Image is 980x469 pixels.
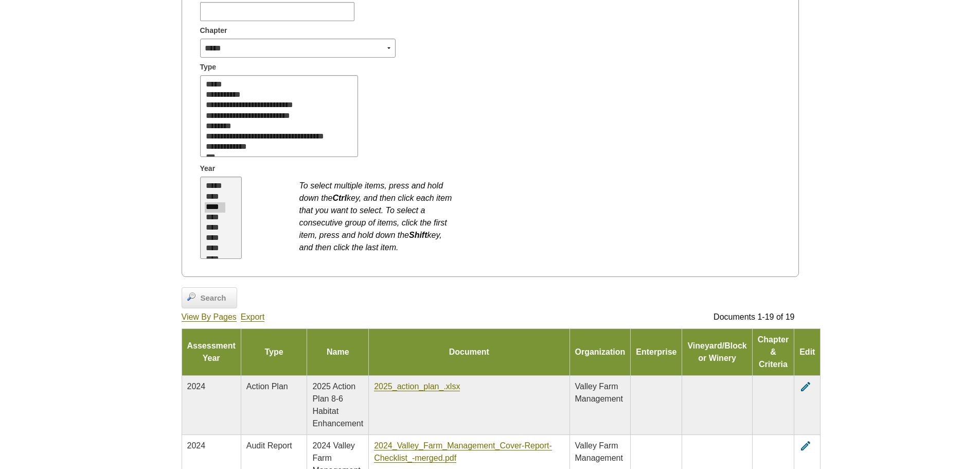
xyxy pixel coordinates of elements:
[187,382,206,391] span: 2024
[182,328,241,375] td: Assessment Year
[799,441,812,450] a: edit
[799,440,812,452] i: edit
[752,328,794,375] td: Chapter & Criteria
[241,328,307,375] td: Type
[200,25,227,36] span: Chapter
[794,328,821,375] td: Edit
[307,328,369,375] td: Name
[299,175,454,254] div: To select multiple items, press and hold down the key, and then click each item that you want to ...
[200,163,216,174] span: Year
[682,328,752,375] td: Vineyard/Block or Winery
[799,380,812,393] i: edit
[369,328,569,375] td: Document
[182,287,237,309] a: Search
[799,382,812,391] a: edit
[374,382,460,391] a: 2025_action_plan_.xlsx
[332,194,347,202] b: Ctrl
[631,328,682,375] td: Enterprise
[374,441,552,463] a: 2024_Valley_Farm_Management_Cover-Report-Checklist_-merged.pdf
[195,292,231,304] span: Search
[187,441,206,450] span: 2024
[409,231,427,239] b: Shift
[187,292,195,301] img: magnifier.png
[569,328,631,375] td: Organization
[200,62,217,73] span: Type
[241,312,264,322] a: Export
[575,441,623,462] span: Valley Farm Management
[246,382,288,391] span: Action Plan
[575,382,623,403] span: Valley Farm Management
[714,312,794,321] span: Documents 1-19 of 19
[312,382,363,428] span: 2025 Action Plan 8-6 Habitat Enhancement
[246,441,292,450] span: Audit Report
[182,312,237,322] a: View By Pages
